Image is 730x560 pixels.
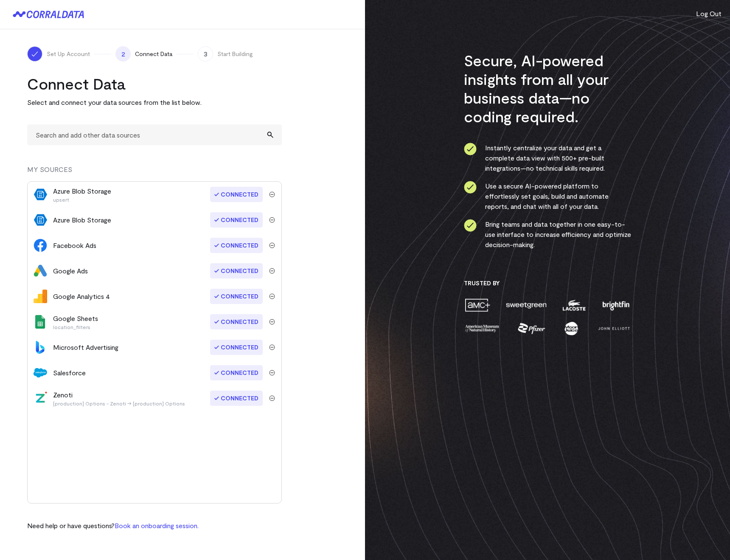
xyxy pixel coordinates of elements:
img: salesforce-aa4b4df5.svg [34,366,47,380]
img: lacoste-7a6b0538.png [562,298,587,312]
img: amc-0b11a8f1.png [464,298,491,312]
p: [production] Options - Zenoti → [production] Options [53,400,185,407]
img: zenoti-2086f9c1.png [34,391,47,405]
img: ico-check-circle-4b19435c.svg [464,181,477,194]
img: trash-40e54a27.svg [269,293,275,299]
img: trash-40e54a27.svg [269,268,275,274]
img: trash-40e54a27.svg [269,217,275,223]
div: Microsoft Advertising [53,342,118,352]
a: Book an onboarding session. [115,521,199,529]
li: Bring teams and data together in one easy-to-use interface to increase efficiency and optimize de... [464,219,632,250]
li: Use a secure AI-powered platform to effortlessly set goals, build and automate reports, and chat ... [464,181,632,211]
div: Azure Blob Storage [53,186,111,203]
img: trash-40e54a27.svg [269,344,275,350]
img: trash-40e54a27.svg [269,191,275,197]
img: amnh-5afada46.png [464,321,500,336]
h3: Trusted By [464,279,632,287]
img: trash-40e54a27.svg [269,242,275,248]
img: ico-check-circle-4b19435c.svg [464,219,477,232]
img: trash-40e54a27.svg [269,370,275,376]
div: Facebook Ads [53,240,96,250]
img: moon-juice-c312e729.png [563,321,580,336]
img: brightfin-a251e171.png [601,298,631,312]
div: Google Ads [53,266,88,276]
span: Connected [210,238,263,253]
span: Connected [210,340,263,355]
img: john-elliott-25751c40.png [597,321,631,336]
img: ico-check-white-5ff98cb1.svg [31,50,39,58]
p: Need help or have questions? [27,521,199,531]
span: 2 [115,46,131,62]
img: azure_blob_storage-84a4974f.svg [34,213,47,227]
img: trash-40e54a27.svg [269,319,275,325]
h3: Secure, AI-powered insights from all your business data—no coding required. [464,51,632,126]
p: location_filters [53,324,98,330]
img: azure_blob_storage-84a4974f.svg [34,188,47,201]
div: Azure Blob Storage [53,215,111,225]
h2: Connect Data [27,74,282,93]
span: Connected [210,391,263,406]
div: Zenoti [53,390,185,407]
li: Instantly centralize your data and get a complete data view with 500+ pre-built integrations—no t... [464,143,632,173]
img: google_sheets-5a4bad8e.svg [34,315,47,329]
span: Connected [210,212,263,228]
img: ico-check-circle-4b19435c.svg [464,143,477,155]
button: Log Out [696,8,722,19]
div: Google Sheets [53,313,98,330]
span: Connected [210,187,263,202]
div: MY SOURCES [27,164,282,181]
span: Set Up Account [47,50,90,58]
img: google_analytics_4-4ee20295.svg [34,290,47,303]
img: bingads-f64eff47.svg [34,341,47,354]
span: Start Building [217,50,253,58]
span: Connect Data [135,50,172,58]
img: pfizer-e137f5fc.png [517,321,546,336]
img: google_ads-c8121f33.png [34,264,47,278]
p: Select and connect your data sources from the list below. [27,97,282,107]
span: Connected [210,314,263,329]
input: Search and add other data sources [27,124,282,145]
img: trash-40e54a27.svg [269,395,275,401]
div: Google Analytics 4 [53,291,110,301]
img: facebook_ads-56946ca1.svg [34,239,47,252]
span: Connected [210,365,263,380]
p: upsert [53,196,111,203]
img: sweetgreen-1d1fb32c.png [505,298,547,312]
span: Connected [210,263,263,279]
span: Connected [210,289,263,304]
span: 3 [198,46,213,62]
div: Salesforce [53,368,86,378]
